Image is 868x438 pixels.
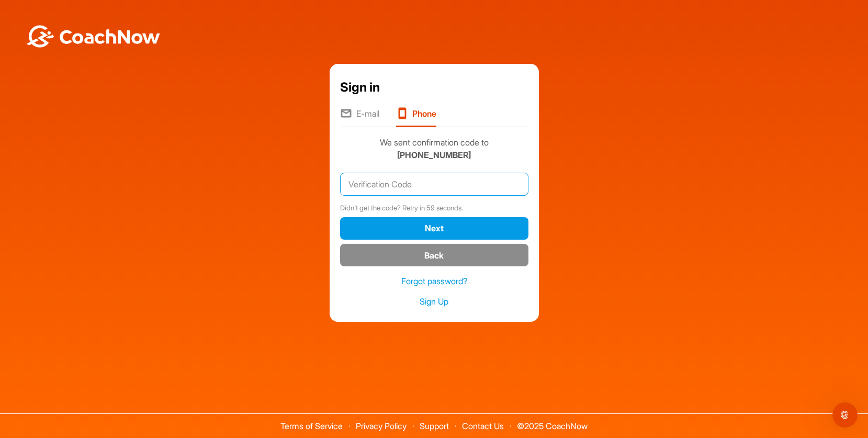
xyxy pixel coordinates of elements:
[340,173,528,196] input: Verification Code
[402,204,463,212] span: Retry in 59 seconds.
[356,421,407,431] a: Privacy Policy
[340,244,528,266] button: Back
[280,421,343,431] a: Terms of Service
[512,414,593,430] span: © 2025 CoachNow
[340,296,528,308] a: Sign Up
[832,402,858,428] iframe: Intercom live chat
[340,107,379,127] li: E-mail
[340,275,528,287] a: Forgot password?
[340,136,528,161] div: We sent confirmation code to
[25,25,161,48] img: BwLJSsUCoWCh5upNqxVrqldRgqLPVwmV24tXu5FoVAoFEpwwqQ3VIfuoInZCoVCoTD4vwADAC3ZFMkVEQFDAAAAAElFTkSuQmCC
[462,421,504,431] a: Contact Us
[340,203,528,214] div: Didn't get the code?
[397,150,471,160] strong: [PHONE_NUMBER]
[340,217,528,240] button: Next
[420,421,449,431] a: Support
[340,78,528,97] div: Sign in
[396,107,436,127] li: Phone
